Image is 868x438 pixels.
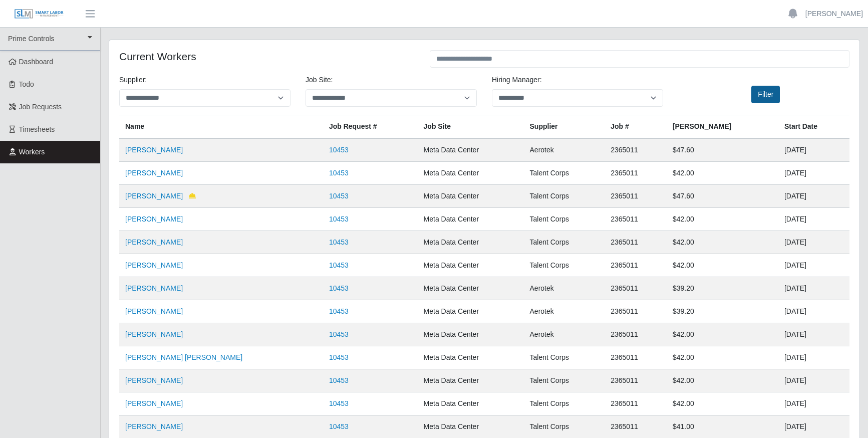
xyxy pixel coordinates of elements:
[119,50,415,63] h4: Current Workers
[778,300,849,323] td: [DATE]
[778,162,849,185] td: [DATE]
[329,284,349,292] a: 10453
[778,346,849,369] td: [DATE]
[19,103,62,111] span: Job Requests
[667,231,778,254] td: $42.00
[329,307,349,315] a: 10453
[667,162,778,185] td: $42.00
[524,138,605,162] td: Aerotek
[778,323,849,346] td: [DATE]
[524,346,605,369] td: Talent Corps
[524,115,605,139] th: Supplier
[605,185,667,208] td: 2365011
[125,353,242,361] a: [PERSON_NAME] [PERSON_NAME]
[125,215,183,223] a: [PERSON_NAME]
[418,300,524,323] td: Meta Data Center
[605,300,667,323] td: 2365011
[778,254,849,277] td: [DATE]
[125,376,183,384] a: [PERSON_NAME]
[524,208,605,231] td: Talent Corps
[329,192,349,200] a: 10453
[19,125,55,133] span: Timesheets
[805,9,863,19] a: [PERSON_NAME]
[329,146,349,154] a: 10453
[125,307,183,315] a: [PERSON_NAME]
[667,369,778,392] td: $42.00
[524,277,605,300] td: Aerotek
[605,115,667,139] th: Job #
[492,75,542,85] label: Hiring Manager:
[778,115,849,139] th: Start Date
[329,238,349,246] a: 10453
[418,162,524,185] td: Meta Data Center
[329,399,349,407] a: 10453
[418,208,524,231] td: Meta Data Center
[667,254,778,277] td: $42.00
[667,300,778,323] td: $39.20
[125,146,183,154] a: [PERSON_NAME]
[125,399,183,407] a: [PERSON_NAME]
[418,138,524,162] td: Meta Data Center
[418,323,524,346] td: Meta Data Center
[778,392,849,415] td: [DATE]
[778,277,849,300] td: [DATE]
[418,369,524,392] td: Meta Data Center
[189,192,196,199] i: team lead
[418,392,524,415] td: Meta Data Center
[329,215,349,223] a: 10453
[418,185,524,208] td: Meta Data Center
[667,115,778,139] th: [PERSON_NAME]
[778,208,849,231] td: [DATE]
[125,169,183,177] a: [PERSON_NAME]
[125,238,183,246] a: [PERSON_NAME]
[14,9,64,20] img: SLM Logo
[19,80,34,88] span: Todo
[667,208,778,231] td: $42.00
[524,231,605,254] td: Talent Corps
[119,115,323,139] th: Name
[329,353,349,361] a: 10453
[418,231,524,254] td: Meta Data Center
[751,86,780,103] button: Filter
[329,169,349,177] a: 10453
[605,346,667,369] td: 2365011
[605,231,667,254] td: 2365011
[667,138,778,162] td: $47.60
[524,323,605,346] td: Aerotek
[125,330,183,338] a: [PERSON_NAME]
[125,284,183,292] a: [PERSON_NAME]
[667,346,778,369] td: $42.00
[605,369,667,392] td: 2365011
[605,254,667,277] td: 2365011
[125,422,183,430] a: [PERSON_NAME]
[667,277,778,300] td: $39.20
[329,376,349,384] a: 10453
[605,323,667,346] td: 2365011
[605,138,667,162] td: 2365011
[119,75,147,85] label: Supplier:
[329,422,349,430] a: 10453
[667,323,778,346] td: $42.00
[418,277,524,300] td: Meta Data Center
[19,148,45,156] span: Workers
[778,185,849,208] td: [DATE]
[778,369,849,392] td: [DATE]
[306,75,333,85] label: job site:
[667,392,778,415] td: $42.00
[418,115,524,139] th: job site
[778,138,849,162] td: [DATE]
[125,192,183,200] a: [PERSON_NAME]
[605,277,667,300] td: 2365011
[778,231,849,254] td: [DATE]
[418,254,524,277] td: Meta Data Center
[524,392,605,415] td: Talent Corps
[605,208,667,231] td: 2365011
[19,58,54,66] span: Dashboard
[329,261,349,269] a: 10453
[418,346,524,369] td: Meta Data Center
[524,369,605,392] td: Talent Corps
[323,115,418,139] th: Job Request #
[524,185,605,208] td: Talent Corps
[605,392,667,415] td: 2365011
[524,254,605,277] td: Talent Corps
